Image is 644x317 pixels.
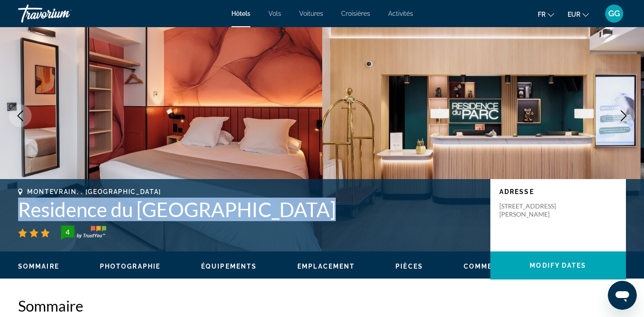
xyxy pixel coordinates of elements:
button: Emplacement [297,262,355,270]
p: Adresse [499,188,617,195]
span: Sommaire [18,263,59,270]
iframe: Bouton de lancement de la fenêtre de messagerie [608,281,637,310]
button: Previous image [9,104,32,127]
button: Sommaire [18,262,59,270]
span: Équipements [201,263,257,270]
div: 4 [58,227,76,237]
span: fr [538,11,545,18]
span: EUR [568,11,580,18]
button: User Menu [602,4,626,23]
button: Pièces [395,262,423,270]
h1: Residence du [GEOGRAPHIC_DATA] [18,198,481,221]
a: Hôtels [231,10,250,17]
a: Travorium [18,2,108,25]
button: Next image [612,104,635,127]
span: Pièces [395,263,423,270]
a: Activités [388,10,413,17]
button: Photographie [100,262,160,270]
span: GG [608,9,620,18]
span: Emplacement [297,263,355,270]
button: Commentaires [464,262,525,270]
h2: Sommaire [18,297,626,315]
span: Commentaires [464,263,525,270]
p: [STREET_ADDRESS][PERSON_NAME] [499,202,572,218]
a: Vols [268,10,281,17]
a: Voitures [299,10,323,17]
button: Change language [538,8,554,21]
img: TrustYou guest rating badge [61,226,106,240]
span: Montevrain, , [GEOGRAPHIC_DATA] [27,188,161,195]
span: Modify Dates [530,262,586,269]
button: Change currency [568,8,589,21]
a: Croisières [341,10,370,17]
button: Équipements [201,262,257,270]
span: Photographie [100,263,160,270]
button: Modify Dates [490,251,626,279]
